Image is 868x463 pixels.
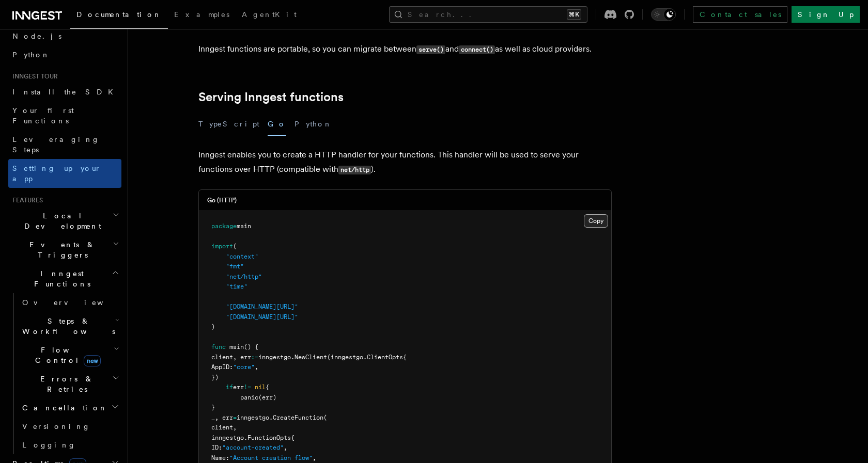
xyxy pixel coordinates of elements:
[18,316,115,337] span: Steps & Workflows
[584,214,608,228] button: Copy
[8,206,121,235] button: Local Development
[226,273,262,280] span: "net/http"
[8,130,121,159] a: Leveraging Steps
[233,243,237,250] span: (
[198,90,344,104] a: Serving Inngest functions
[211,363,233,371] span: AppID:
[211,354,251,361] span: client, err
[295,113,332,136] button: Python
[8,159,121,188] a: Setting up your app
[244,384,251,391] span: !=
[459,45,495,54] code: connect()
[12,51,50,59] span: Python
[251,354,258,361] span: :=
[198,113,259,136] button: TypeScript
[211,323,215,330] span: )
[70,3,168,29] a: Documentation
[222,444,284,451] span: "account-created"
[8,101,121,130] a: Your first Functions
[255,384,266,391] span: nil
[258,354,295,361] span: inngestgo.
[168,3,236,28] a: Examples
[273,414,323,421] span: CreateFunction
[268,113,286,136] button: Go
[207,196,237,204] h3: Go (HTTP)
[211,374,219,381] span: })
[792,6,860,23] a: Sign Up
[258,394,276,401] span: (err)
[8,240,113,260] span: Events & Triggers
[8,72,58,81] span: Inngest tour
[226,253,258,260] span: "context"
[84,355,101,366] span: new
[211,454,229,461] span: Name:
[255,363,258,371] span: ,
[18,293,121,312] a: Overview
[651,8,676,21] button: Toggle dark mode
[323,414,327,421] span: (
[18,436,121,454] a: Logging
[389,6,587,23] button: Search...⌘K
[22,441,76,449] span: Logging
[18,417,121,436] a: Versioning
[18,398,121,417] button: Cancellation
[233,414,237,421] span: =
[236,3,303,28] a: AgentKit
[12,135,100,154] span: Leveraging Steps
[266,384,269,391] span: {
[8,211,113,231] span: Local Development
[12,164,101,183] span: Setting up your app
[226,313,298,321] span: "[DOMAIN_NAME][URL]"
[211,343,226,350] span: func
[8,83,121,101] a: Install the SDK
[226,283,247,290] span: "time"
[211,424,237,431] span: client,
[567,9,581,20] kbd: ⌘K
[18,374,112,394] span: Errors & Retries
[313,454,316,461] span: ,
[226,303,298,310] span: "[DOMAIN_NAME][URL]"
[229,343,244,350] span: main
[198,42,612,57] p: Inngest functions are portable, so you can migrate between and as well as cloud providers.
[8,196,43,204] span: Features
[8,235,121,264] button: Events & Triggers
[226,263,244,270] span: "fmt"
[198,148,612,177] p: Inngest enables you to create a HTTP handler for your functions. This handler will be used to ser...
[338,166,371,174] code: net/http
[693,6,787,23] a: Contact sales
[295,354,327,361] span: NewClient
[8,268,112,289] span: Inngest Functions
[211,404,215,411] span: }
[12,88,119,96] span: Install the SDK
[211,444,222,451] span: ID:
[244,343,258,350] span: () {
[12,106,74,125] span: Your first Functions
[416,45,445,54] code: serve()
[18,403,107,413] span: Cancellation
[237,222,251,230] span: main
[22,422,90,430] span: Versioning
[8,45,121,64] a: Python
[76,10,162,19] span: Documentation
[211,434,295,441] span: inngestgo.FunctionOpts{
[284,444,287,451] span: ,
[18,341,121,370] button: Flow Controlnew
[18,370,121,398] button: Errors & Retries
[229,454,313,461] span: "Account creation flow"
[233,384,244,391] span: err
[12,32,61,40] span: Node.js
[8,293,121,454] div: Inngest Functions
[240,394,258,401] span: panic
[8,27,121,45] a: Node.js
[211,414,233,421] span: _, err
[237,414,273,421] span: inngestgo.
[211,222,237,230] span: package
[18,345,114,365] span: Flow Control
[18,312,121,341] button: Steps & Workflows
[8,264,121,293] button: Inngest Functions
[22,298,129,307] span: Overview
[174,10,229,19] span: Examples
[242,10,297,19] span: AgentKit
[233,363,255,371] span: "core"
[327,354,407,361] span: (inngestgo.ClientOpts{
